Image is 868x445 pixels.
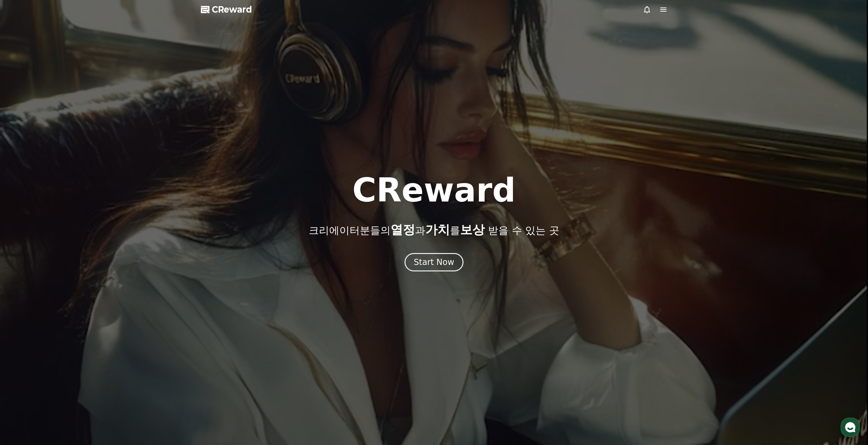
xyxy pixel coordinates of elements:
p: 크리에이터분들의 과 를 받을 수 있는 곳 [309,223,559,237]
span: CReward [212,4,252,15]
div: Start Now [414,257,454,268]
span: 보상 [460,223,485,237]
span: 열정 [391,223,415,237]
button: Start Now [404,253,464,271]
h1: CReward [352,174,516,207]
a: Start Now [404,260,464,266]
a: CReward [201,4,252,15]
span: 가치 [425,223,450,237]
